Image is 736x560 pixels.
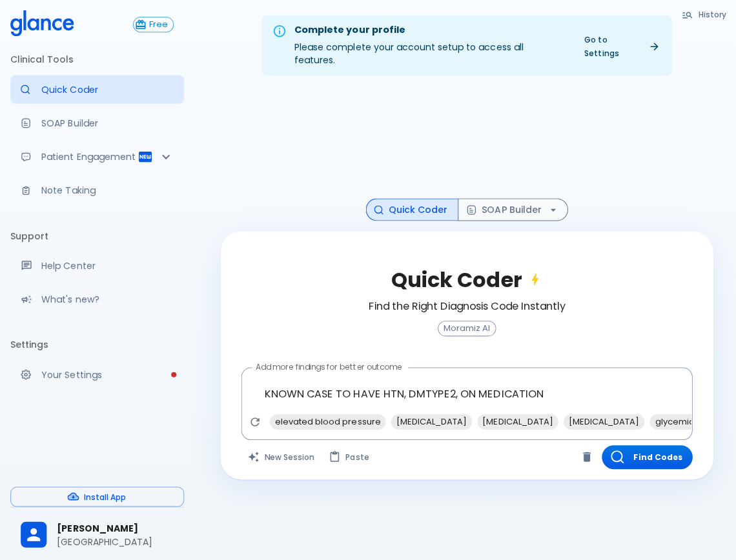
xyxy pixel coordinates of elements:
[10,284,183,312] div: Recent updates and feature releases
[41,292,173,305] p: What's new?
[561,412,642,428] div: [MEDICAL_DATA]
[475,412,556,427] span: [MEDICAL_DATA]
[41,183,173,196] p: Note Taking
[389,412,470,428] div: [MEDICAL_DATA]
[10,250,183,279] a: Get help from our support team
[244,410,263,430] button: Refresh suggestions
[240,443,321,467] button: Clears all inputs and results.
[575,445,594,465] button: Clear
[10,75,183,103] a: Moramiz: Find ICD10AM codes instantly
[10,142,183,170] div: Patient Reports & Referrals
[293,19,564,72] div: Please complete your account setup to access all features.
[647,412,728,427] span: glycemic control
[143,20,172,30] span: Free
[41,150,137,163] p: Patient Engagement
[10,175,183,204] a: Advanced note-taking
[367,296,563,314] h6: Find the Right Diagnosis Code Instantly
[456,197,566,220] button: SOAP Builder
[10,328,183,359] li: Settings
[57,519,173,533] span: [PERSON_NAME]
[599,443,690,467] button: Find Codes
[41,83,173,95] p: Quick Coder
[647,412,728,428] div: glycemic control
[574,30,664,63] a: Go to Settings
[321,443,375,467] button: Paste from clipboard
[10,108,183,137] a: Docugen: Compose a clinical documentation in seconds
[10,219,183,250] li: Support
[672,5,731,24] button: History
[132,17,173,32] button: Free
[132,17,183,32] a: Click to view or change your subscription
[293,23,564,37] div: Complete your profile
[10,44,183,75] li: Clinical Tools
[57,533,173,546] p: [GEOGRAPHIC_DATA]
[561,412,642,427] span: [MEDICAL_DATA]
[41,366,173,379] p: Your Settings
[475,412,556,428] div: [MEDICAL_DATA]
[389,412,470,427] span: [MEDICAL_DATA]
[269,412,384,428] div: elevated blood pressure
[10,485,183,505] button: Install App
[41,258,173,271] p: Help Center
[10,359,183,387] a: Please complete account setup
[269,412,384,427] span: elevated blood pressure
[364,197,456,220] button: Quick Coder
[41,116,173,129] p: SOAP Builder
[10,510,183,555] div: [PERSON_NAME][GEOGRAPHIC_DATA]
[249,372,680,412] textarea: KNOWN CASE TO HAVE HTN, DMTYPE2, ON MEDICATION
[389,266,540,291] h2: Quick Coder
[436,323,493,332] span: Moramiz AI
